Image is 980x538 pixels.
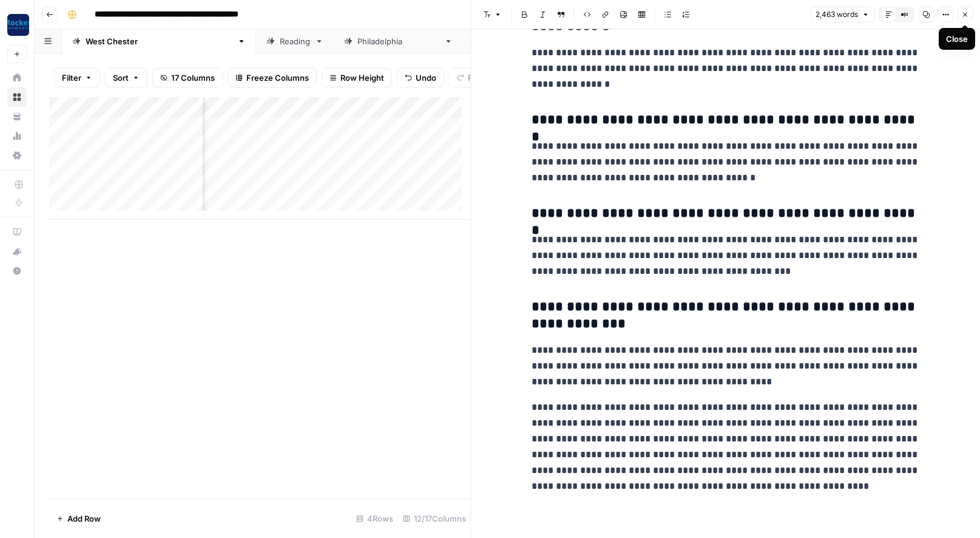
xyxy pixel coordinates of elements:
div: 12/17 Columns [398,509,471,528]
button: Redo [449,68,495,87]
a: AirOps Academy [7,222,27,242]
a: Home [7,68,27,87]
a: Browse [7,87,27,107]
button: Undo [397,68,444,87]
img: Rocket Pilots Logo [7,14,29,36]
button: Add Row [49,509,108,528]
a: Reading [256,29,334,53]
div: What's new? [8,242,26,260]
span: Filter [62,72,81,84]
button: 17 Columns [152,68,223,87]
a: Settings [7,146,27,165]
span: Sort [113,72,129,84]
button: Help + Support [7,261,27,281]
button: Filter [54,68,100,87]
div: [GEOGRAPHIC_DATA][PERSON_NAME] [86,35,232,47]
button: Row Height [322,68,392,87]
div: [GEOGRAPHIC_DATA] [357,35,439,47]
span: 17 Columns [171,72,215,84]
a: Usage [7,126,27,146]
span: Row Height [340,72,384,84]
div: Close [946,33,968,45]
span: Add Row [67,512,101,525]
div: 4 Rows [351,509,398,528]
a: [GEOGRAPHIC_DATA][PERSON_NAME] [62,29,256,53]
a: Your Data [7,107,27,126]
div: Reading [280,35,310,47]
button: 2,463 words [810,7,874,22]
span: 2,463 words [816,9,858,20]
button: Sort [105,68,147,87]
button: Freeze Columns [228,68,317,87]
button: What's new? [7,242,27,261]
span: Undo [416,72,436,84]
a: [GEOGRAPHIC_DATA] [334,29,463,53]
span: Freeze Columns [246,72,309,84]
button: Workspace: Rocket Pilots [7,10,27,40]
